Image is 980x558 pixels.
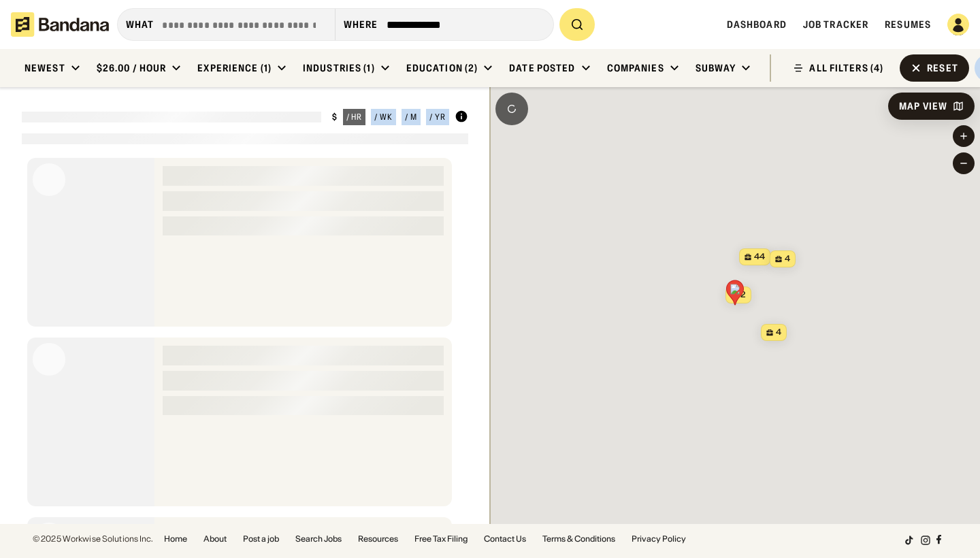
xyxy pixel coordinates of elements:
[607,62,664,74] div: Companies
[243,535,279,543] a: Post a job
[303,62,375,74] div: Industries (1)
[809,63,883,73] div: ALL FILTERS (4)
[358,535,398,543] a: Resources
[484,535,526,543] a: Contact Us
[785,253,790,265] span: 4
[11,12,109,37] img: Bandana logotype
[696,62,736,74] div: Subway
[295,535,342,543] a: Search Jobs
[429,113,446,121] div: / yr
[344,18,378,31] div: Where
[406,62,478,74] div: Education (2)
[727,18,787,31] a: Dashboard
[542,535,615,543] a: Terms & Conditions
[33,535,153,543] div: © 2025 Workwise Solutions Inc.
[405,113,417,121] div: / m
[803,18,868,31] a: Job Tracker
[197,62,272,74] div: Experience (1)
[24,62,65,74] div: Newest
[927,63,958,73] div: Reset
[885,18,931,31] a: Resumes
[22,152,468,524] div: grid
[632,535,686,543] a: Privacy Policy
[97,62,167,74] div: $26.00 / hour
[126,18,154,31] div: what
[374,113,393,121] div: / wk
[414,535,468,543] a: Free Tax Filing
[754,251,765,263] span: 44
[203,535,227,543] a: About
[332,112,338,122] div: $
[164,535,187,543] a: Home
[346,113,363,121] div: / hr
[899,101,947,111] div: Map View
[776,327,781,338] span: 4
[509,62,575,74] div: Date Posted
